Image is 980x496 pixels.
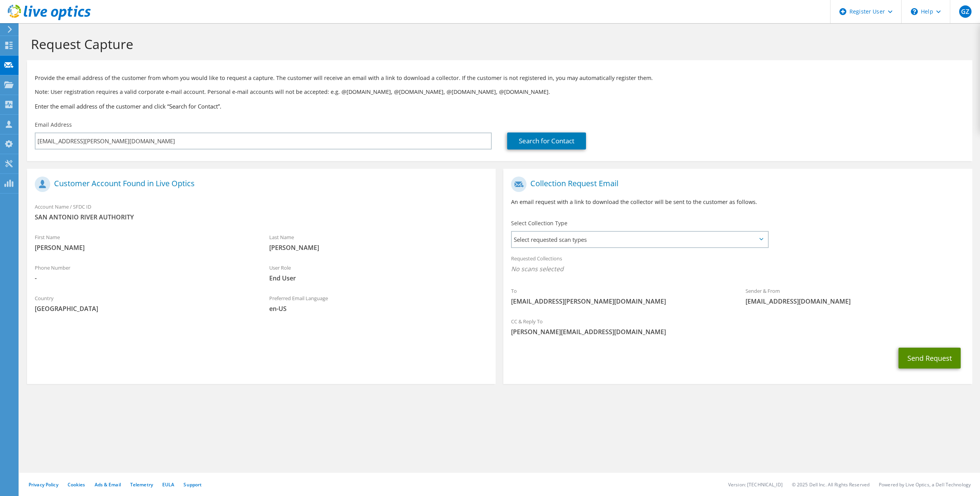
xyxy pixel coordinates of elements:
[269,243,488,252] span: [PERSON_NAME]
[130,481,153,488] a: Telemetry
[27,199,496,225] div: Account Name / SFDC ID
[792,481,870,488] li: © 2025 Dell Inc. All Rights Reserved
[35,177,484,192] h1: Customer Account Found in Live Optics
[29,481,58,488] a: Privacy Policy
[503,313,972,340] div: CC & Reply To
[738,283,972,309] div: Sender & From
[35,213,488,221] span: SAN ANTONIO RIVER AUTHORITY
[35,121,72,129] label: Email Address
[35,243,254,252] span: [PERSON_NAME]
[507,132,586,149] a: Search for Contact
[511,297,730,306] span: [EMAIL_ADDRESS][PERSON_NAME][DOMAIN_NAME]
[511,265,964,273] span: No scans selected
[27,260,262,286] div: Phone Number
[31,36,965,52] h1: Request Capture
[511,328,964,336] span: [PERSON_NAME][EMAIL_ADDRESS][DOMAIN_NAME]
[262,229,496,256] div: Last Name
[503,250,972,279] div: Requested Collections
[68,481,85,488] a: Cookies
[35,274,254,282] span: -
[35,304,254,313] span: [GEOGRAPHIC_DATA]
[511,198,964,206] p: An email request with a link to download the collector will be sent to the customer as follows.
[27,229,262,256] div: First Name
[911,8,918,15] svg: \n
[959,5,972,18] span: GZ
[27,290,262,317] div: Country
[35,102,965,110] h3: Enter the email address of the customer and click “Search for Contact”.
[512,232,767,247] span: Select requested scan types
[898,348,961,369] button: Send Request
[503,283,738,309] div: To
[35,74,965,82] p: Provide the email address of the customer from whom you would like to request a capture. The cust...
[269,274,488,282] span: End User
[746,297,965,306] span: [EMAIL_ADDRESS][DOMAIN_NAME]
[95,481,121,488] a: Ads & Email
[511,219,567,227] label: Select Collection Type
[183,481,202,488] a: Support
[35,88,965,96] p: Note: User registration requires a valid corporate e-mail account. Personal e-mail accounts will ...
[262,290,496,317] div: Preferred Email Language
[879,481,971,488] li: Powered by Live Optics, a Dell Technology
[728,481,783,488] li: Version: [TECHNICAL_ID]
[511,177,960,192] h1: Collection Request Email
[269,304,488,313] span: en-US
[262,260,496,286] div: User Role
[162,481,174,488] a: EULA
